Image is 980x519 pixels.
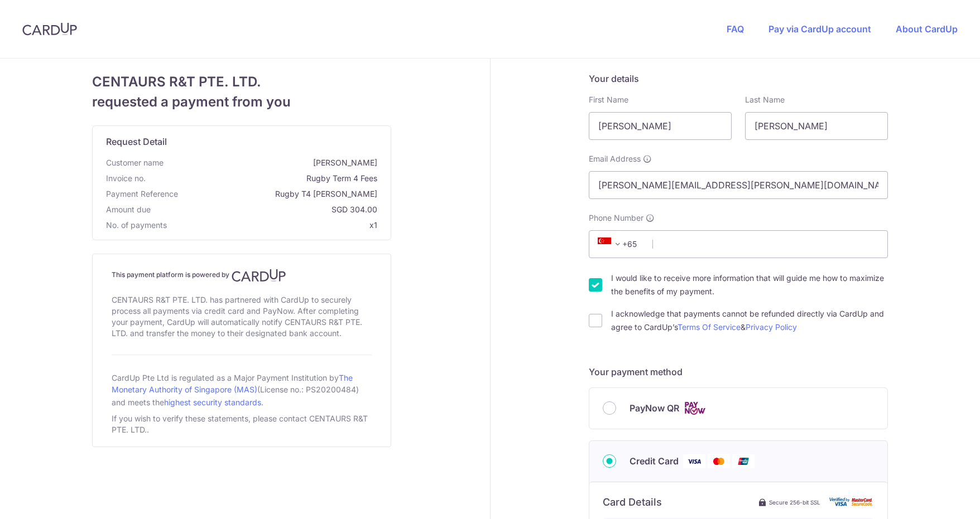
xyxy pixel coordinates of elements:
[22,22,77,36] img: CardUp
[369,220,377,230] span: x1
[594,237,645,251] span: +65
[106,136,167,147] span: translation missing: en.request_detail
[589,365,888,379] h5: Your payment method
[768,23,871,35] a: Pay via CardUp account
[232,269,286,282] img: CardUp
[603,496,662,509] h6: Card Details
[727,23,744,35] a: FAQ
[684,401,706,415] img: Cards logo
[603,454,874,468] div: Credit Card Visa Mastercard Union Pay
[589,94,628,105] label: First Name
[92,92,391,112] span: requested a payment from you
[150,173,377,184] span: Rugby Term 4 Fees
[106,204,151,215] span: Amount due
[106,189,178,198] span: translation missing: en.payment_reference
[106,173,146,184] span: Invoice no.
[896,23,958,35] a: About CardUp
[678,322,741,332] a: Terms Of Service
[598,237,624,251] span: +65
[630,401,679,415] span: PayNow QR
[732,454,755,468] img: Union Pay
[829,497,874,507] img: card secure
[611,307,888,334] label: I acknowledge that payments cannot be refunded directly via CardUp and agree to CardUp’s &
[603,401,874,415] div: PayNow QR Cards logo
[708,454,730,468] img: Mastercard
[630,454,679,468] span: Credit Card
[611,271,888,298] label: I would like to receive more information that will guide me how to maximize the benefits of my pa...
[112,411,372,438] div: If you wish to verify these statements, please contact CENTAURS R&T PTE. LTD..
[106,157,164,168] span: Customer name
[745,112,888,140] input: Last name
[589,212,643,224] span: Phone Number
[908,486,969,513] iframe: Opens a widget where you can find more information
[106,220,167,231] span: No. of payments
[589,153,641,164] span: Email Address
[168,157,377,168] span: [PERSON_NAME]
[589,171,888,199] input: Email address
[589,112,732,140] input: First name
[745,94,785,105] label: Last Name
[164,397,261,407] a: highest security standards
[683,454,705,468] img: Visa
[112,368,372,411] div: CardUp Pte Ltd is regulated as a Major Payment Institution by (License no.: PS20200484) and meets...
[746,322,797,332] a: Privacy Policy
[92,72,391,92] span: CENTAURS R&T PTE. LTD.
[112,269,372,282] h4: This payment platform is powered by
[112,292,372,341] div: CENTAURS R&T PTE. LTD. has partnered with CardUp to securely process all payments via credit card...
[155,204,377,215] span: SGD 304.00
[589,72,888,85] h5: Your details
[182,188,377,200] span: Rugby T4 [PERSON_NAME]
[769,498,820,507] span: Secure 256-bit SSL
